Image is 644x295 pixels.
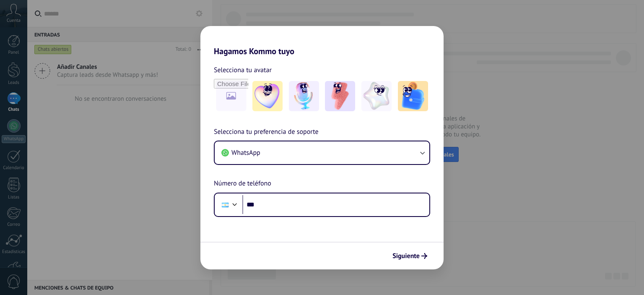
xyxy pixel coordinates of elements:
[392,253,420,259] span: Siguiente
[252,81,283,111] img: -1.jpeg
[289,81,319,111] img: -2.jpeg
[215,141,429,164] button: WhatsApp
[214,127,319,138] span: Selecciona tu preferencia de soporte
[398,81,428,111] img: -5.jpeg
[214,65,272,76] span: Selecciona tu avatar
[325,81,355,111] img: -3.jpeg
[217,196,233,214] div: Argentina: + 54
[214,178,271,189] span: Número de teléfono
[200,26,444,56] h2: Hagamos Kommo tuyo
[361,81,392,111] img: -4.jpeg
[389,249,431,263] button: Siguiente
[231,149,260,157] span: WhatsApp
